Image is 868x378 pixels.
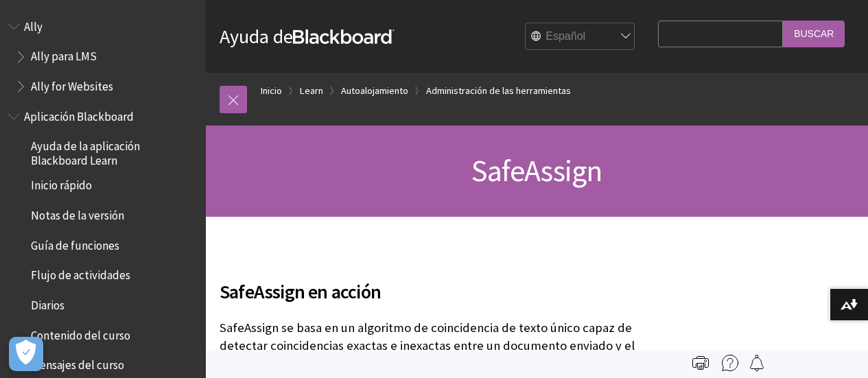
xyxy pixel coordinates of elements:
h2: SafeAssign en acción [220,261,651,306]
a: Autoalojamiento [341,82,408,99]
span: Ayuda de la aplicación Blackboard Learn [31,135,196,167]
img: Print [692,355,709,371]
img: More help [722,355,738,371]
select: Site Language Selector [526,23,635,51]
span: Diarios [31,294,64,312]
span: Contenido del curso [31,324,130,342]
span: SafeAssign [471,152,602,189]
a: Inicio [261,82,282,99]
strong: Blackboard [293,29,395,44]
a: Ayuda deBlackboard [220,24,395,49]
a: Administración de las herramientas [426,82,571,99]
span: Aplicación Blackboard [24,105,134,123]
span: Ally for Websites [31,75,113,93]
span: Guía de funciones [31,234,119,252]
input: Buscar [783,21,845,47]
span: Notas de la versión [31,204,124,222]
span: Flujo de actividades [31,264,130,283]
span: Ally para LMS [31,45,97,64]
nav: Book outline for Anthology Ally Help [8,15,198,98]
img: Follow this page [749,355,765,371]
span: Ally [24,15,43,34]
button: Abrir preferencias [9,337,43,371]
a: Learn [300,82,323,99]
span: Inicio rápido [31,174,92,193]
span: Mensajes del curso [31,354,124,373]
